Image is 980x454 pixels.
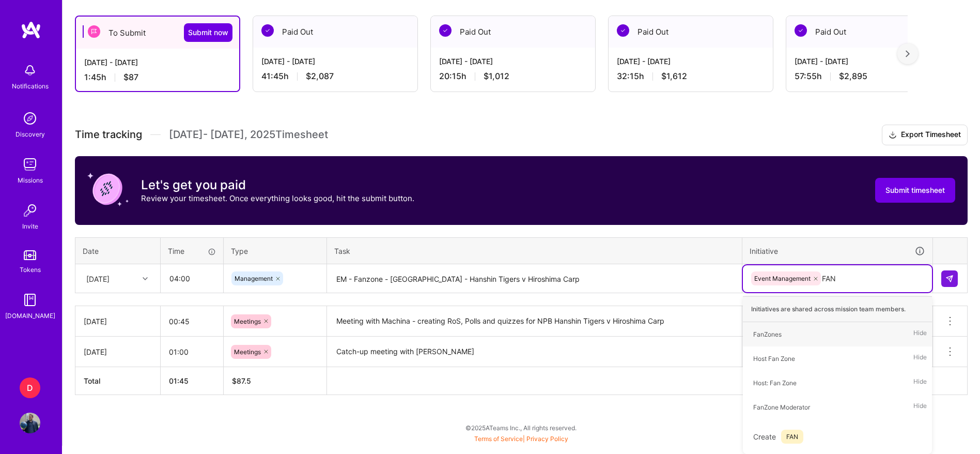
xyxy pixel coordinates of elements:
span: Hide [913,327,927,341]
input: HH:MM [161,338,223,366]
div: Notifications [12,81,49,92]
div: To Submit [76,17,239,49]
div: 32:15 h [617,71,765,82]
span: Meetings [234,317,261,325]
span: $87 [123,72,138,83]
a: Terms of Service [474,435,523,443]
img: User Avatar [20,413,40,433]
p: Review your timesheet. Once everything looks good, hit the submit button. [141,193,414,204]
th: Total [75,367,161,395]
img: Paid Out [261,24,274,37]
div: Invite [22,221,38,232]
textarea: Meeting with Machina - creating RoS, Polls and quizzes for NPB Hanshin Tigers v Hiroshima Carp [328,307,741,336]
span: Meetings [234,348,261,356]
span: $2,087 [306,71,334,82]
img: Submit [945,275,954,283]
i: icon Chevron [143,276,148,281]
th: 01:45 [161,367,224,395]
div: [DATE] - [DATE] [617,56,765,67]
span: [DATE] - [DATE] , 2025 Timesheet [169,128,328,141]
div: Create [748,425,927,449]
span: $1,612 [661,71,687,82]
div: 1:45 h [84,72,231,83]
input: HH:MM [161,265,223,292]
div: 41:45 h [261,71,409,82]
th: Date [75,237,161,264]
div: [DATE] - [DATE] [795,56,942,67]
a: User Avatar [17,413,43,433]
span: $ 87.5 [232,376,251,385]
img: To Submit [88,25,100,38]
h3: Let's get you paid [141,177,414,193]
div: Tokens [20,264,41,275]
img: Paid Out [439,24,452,37]
div: © 2025 ATeams Inc., All rights reserved. [62,415,980,441]
img: bell [20,60,40,81]
span: Hide [913,400,927,414]
img: Paid Out [795,24,807,37]
i: icon Download [889,130,897,141]
img: teamwork [20,154,40,175]
span: Hide [913,352,927,366]
div: 57:55 h [795,71,942,82]
input: HH:MM [161,308,223,335]
span: Time tracking [75,128,142,141]
div: Time [168,246,216,256]
button: Submit timesheet [875,178,955,203]
span: | [474,435,568,443]
div: [DATE] - [DATE] [439,56,587,67]
span: Submit timesheet [885,185,945,195]
a: D [17,377,43,398]
th: Type [224,237,327,264]
div: [DATE] [84,316,152,327]
div: Discovery [15,129,45,140]
img: guide book [20,290,40,310]
button: Submit now [184,23,232,42]
button: Export Timesheet [882,125,968,145]
div: [DATE] - [DATE] [84,57,231,68]
span: Event Management [754,275,811,282]
img: Paid Out [617,24,629,37]
div: Initiative [750,245,925,257]
img: coin [87,169,129,210]
span: Hide [913,376,927,390]
textarea: Catch-up meeting with [PERSON_NAME] [328,338,741,366]
a: Privacy Policy [526,435,568,443]
div: null [941,270,959,287]
div: Paid Out [431,16,595,48]
img: discovery [20,108,40,129]
div: FanZones [753,329,782,340]
div: Missions [18,175,43,186]
div: 20:15 h [439,71,587,82]
img: tokens [24,250,36,260]
div: Host: Fan Zone [753,377,797,388]
div: FanZone Moderator [753,402,810,413]
span: $1,012 [484,71,509,82]
span: Submit now [188,27,228,38]
div: [DOMAIN_NAME] [5,310,55,321]
div: Initiatives are shared across mission team members. [743,296,932,322]
div: [DATE] [84,346,152,357]
div: Paid Out [786,16,951,48]
span: Management [235,275,273,282]
th: Task [327,237,742,264]
div: Paid Out [609,16,773,48]
span: FAN [781,430,803,444]
span: $2,895 [839,71,867,82]
div: [DATE] [86,273,110,284]
textarea: EM - Fanzone - [GEOGRAPHIC_DATA] - Hanshin Tigers v Hiroshima Carp [328,265,741,293]
img: right [906,50,910,57]
div: Host Fan Zone [753,353,795,364]
div: Paid Out [253,16,417,48]
img: logo [21,21,41,39]
div: D [20,377,40,398]
div: [DATE] - [DATE] [261,56,409,67]
img: Invite [20,200,40,221]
